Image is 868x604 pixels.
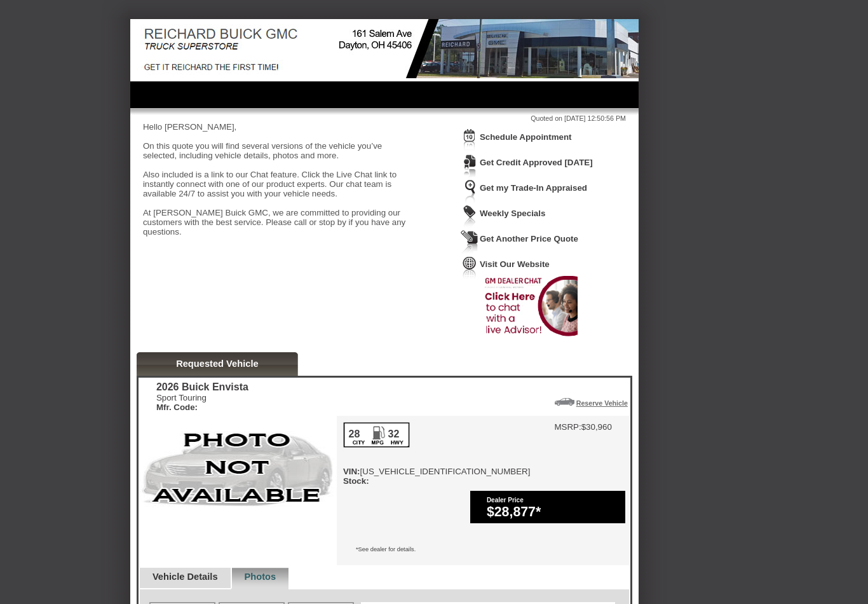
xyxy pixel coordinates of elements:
img: Icon_VisitWebsite.png [461,256,478,279]
img: Icon_WeeklySpecials.png [461,205,478,228]
b: VIN: [343,467,360,476]
a: Schedule Appointment [480,132,572,142]
td: MSRP: [554,422,581,432]
img: Icon_ReserveVehicleCar.png [555,398,574,406]
div: [US_VEHICLE_IDENTIFICATION_NUMBER] [343,422,531,486]
img: Icon_ScheduleAppointment.png [461,128,478,152]
div: Quoted on [DATE] 12:50:56 PM [143,114,626,122]
div: 28 [348,429,361,440]
img: Icon_CreditApproval.png [461,154,478,177]
b: Mfr. Code: [156,402,198,412]
img: Icon_TradeInAppraisal.png [461,179,478,203]
div: $28,877* [487,504,619,520]
a: Weekly Specials [480,209,545,218]
a: Vehicle Details [153,572,218,582]
div: Sport Touring [156,393,248,412]
img: 2026 Buick Envista [139,416,337,521]
a: Get Credit Approved [DATE] [480,158,593,167]
a: Visit Our Website [480,259,550,269]
div: Hello [PERSON_NAME], On this quote you will find several versions of the vehicle you’ve selected,... [143,122,410,246]
img: Icon_GetQuote.png [461,230,478,254]
a: Photos [245,572,276,582]
a: Get Another Price Quote [480,234,578,244]
div: 32 [387,429,400,440]
div: 2026 Buick Envista [156,381,248,393]
td: $30,960 [581,422,612,432]
a: Get my Trade-In Appraised [480,183,587,193]
img: gm-dealer-chat-red.jpg [482,274,578,338]
div: *See dealer for details. [337,537,629,565]
a: Requested Vehicle [176,359,259,369]
font: Dealer Price [487,497,524,504]
a: Reserve Vehicle [576,399,628,407]
b: Stock: [343,476,369,486]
